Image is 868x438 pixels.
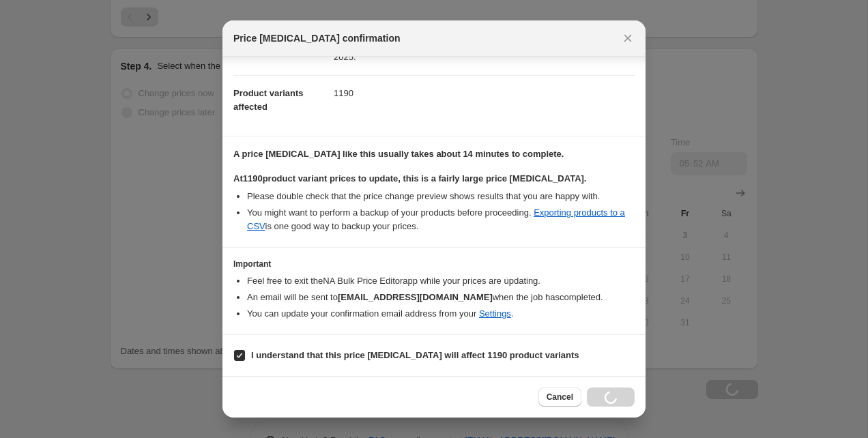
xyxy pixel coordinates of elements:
button: Cancel [538,388,581,407]
li: Please double check that the price change preview shows results that you are happy with. [247,190,635,203]
b: A price [MEDICAL_DATA] like this usually takes about 14 minutes to complete. [233,149,564,159]
h3: Important [233,259,635,269]
dd: 1190 [334,75,635,111]
li: You might want to perform a backup of your products before proceeding. is one good way to backup ... [247,206,635,233]
li: You can update your confirmation email address from your . [247,307,635,321]
li: An email will be sent to when the job has completed . [247,291,635,304]
span: Cancel [547,392,573,403]
b: [EMAIL_ADDRESS][DOMAIN_NAME] [338,292,493,302]
b: I understand that this price [MEDICAL_DATA] will affect 1190 product variants [251,350,579,360]
a: Settings [479,308,511,319]
li: Feel free to exit the NA Bulk Price Editor app while your prices are updating. [247,274,635,288]
b: At 1190 product variant prices to update, this is a fairly large price [MEDICAL_DATA]. [233,173,586,184]
span: Product variants affected [233,88,304,112]
a: Exporting products to a CSV [247,207,625,231]
button: Close [618,29,637,48]
span: Price [MEDICAL_DATA] confirmation [233,31,401,45]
